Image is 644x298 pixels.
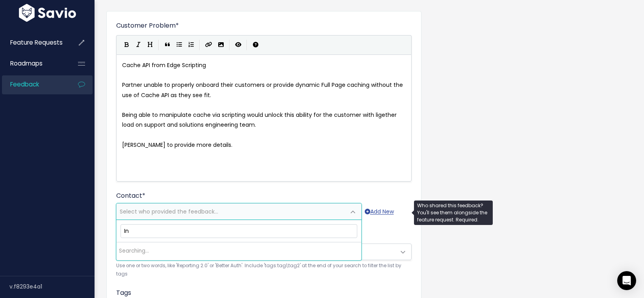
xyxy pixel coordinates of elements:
small: Use one or two words, like 'Reporting 2.0' or 'Better Auth'. Include 'tags:tag1,tag2' at the end ... [116,262,412,279]
span: Feedback [10,80,39,88]
a: Feedback [2,75,65,94]
i: | [229,40,230,50]
span: Partner unable to properly onboard their customers or provide dynamic Full Page caching without t... [122,81,405,99]
span: Cache API from Edge Scripting [122,61,206,69]
button: Numbered List [185,39,197,51]
span: Searching… [119,247,149,255]
span: Roadmaps [10,59,43,67]
div: v.f8293e4a1 [9,276,95,297]
div: Who shared this feedback? You'll see them alongside the feature request. Required. [414,201,493,225]
button: Create Link [202,39,215,51]
i: | [158,40,159,50]
button: Toggle Preview [232,39,244,51]
a: Feature Requests [2,34,65,52]
a: Add New [365,207,394,217]
button: Import an image [215,39,227,51]
label: Tags [116,288,131,298]
i: | [247,40,247,50]
a: Roadmaps [2,54,65,73]
label: Customer Problem [116,21,179,30]
i: | [199,40,200,50]
label: Contact [116,191,145,201]
button: Bold [121,39,132,51]
button: Heading [144,39,156,51]
span: Feature Requests [10,38,63,47]
img: logo-white.9d6f32f41409.svg [17,4,78,22]
button: Generic List [173,39,185,51]
button: Quote [161,39,173,51]
span: Being able to manipulate cache via scripting would unlock this ability for the customer with lige... [122,111,398,129]
div: Open Intercom Messenger [617,271,636,290]
span: [PERSON_NAME] to provide more details. [122,141,232,149]
button: Italic [132,39,144,51]
button: Markdown Guide [250,39,262,51]
span: Select who provided the feedback... [120,208,218,216]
